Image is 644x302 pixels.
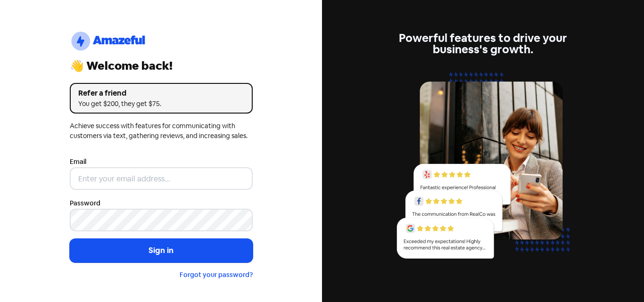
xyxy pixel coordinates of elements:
[392,66,575,269] img: reviews
[70,121,253,141] div: Achieve success with features for communicating with customers via text, gathering reviews, and i...
[180,270,253,279] a: Forgot your password?
[70,60,253,72] div: 👋 Welcome back!
[78,88,244,99] div: Refer a friend
[70,157,86,167] label: Email
[70,198,100,208] label: Password
[70,167,253,190] input: Enter your email address...
[392,33,575,55] div: Powerful features to drive your business's growth.
[78,99,244,109] div: You get $200, they get $75.
[70,239,253,262] button: Sign in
